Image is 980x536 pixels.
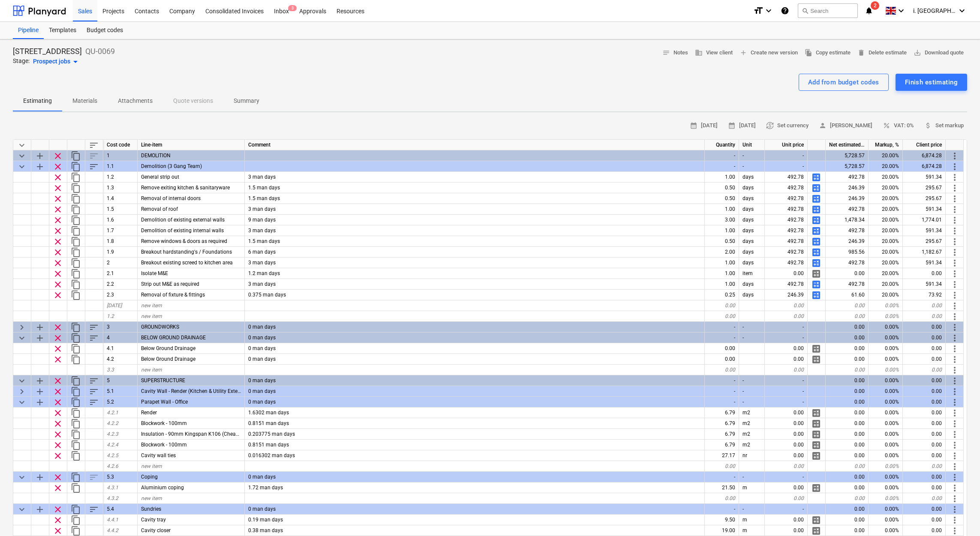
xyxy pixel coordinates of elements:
[869,354,903,365] div: 0.00%
[811,344,821,354] span: Manage detailed breakdown for the row
[53,344,63,354] span: Remove row
[826,225,869,236] div: 492.78
[739,215,765,225] div: days
[53,151,63,161] span: Remove row
[53,279,63,290] span: Remove row
[71,172,81,183] span: Duplicate row
[950,162,960,172] span: More actions
[705,300,739,311] div: 0.00
[826,290,869,300] div: 61.60
[857,48,907,58] span: Delete estimate
[903,279,946,290] div: 591.34
[705,354,739,365] div: 0.00
[71,322,81,332] span: Duplicate category
[869,279,903,290] div: 20.00%
[765,140,808,150] div: Unit price
[903,300,946,311] div: 0.00
[903,236,946,247] div: 295.67
[739,279,765,290] div: days
[763,119,812,132] button: Set currency
[71,333,81,343] span: Duplicate category
[71,226,81,236] span: Duplicate row
[53,247,63,258] span: Remove row
[765,268,808,279] div: 0.00
[53,237,63,247] span: Remove row
[765,300,808,311] div: 0.00
[903,140,946,150] div: Client price
[71,237,81,247] span: Duplicate row
[103,183,138,193] div: 1.3
[739,183,765,193] div: days
[765,279,808,290] div: 492.78
[950,151,960,161] span: More actions
[71,354,81,365] span: Duplicate row
[705,204,739,215] div: 1.00
[950,247,960,258] span: More actions
[739,161,765,172] div: -
[765,247,808,258] div: 492.78
[53,194,63,204] span: Remove row
[53,290,63,300] span: Remove row
[103,290,138,300] div: 2.3
[739,247,765,258] div: days
[950,311,960,322] span: More actions
[826,279,869,290] div: 492.78
[705,193,739,204] div: 0.50
[903,258,946,268] div: 591.34
[53,322,63,332] span: Remove row
[53,269,63,279] span: Remove row
[869,322,903,332] div: 0.00%
[17,151,27,161] span: Collapse category
[728,122,736,129] span: calendar_month
[910,46,967,60] button: Download quote
[869,215,903,225] div: 20.00%
[53,183,63,193] span: Remove row
[44,22,81,39] a: Templates
[736,46,801,60] button: Create new version
[89,140,99,150] span: Sort rows within table
[705,332,739,343] div: -
[869,193,903,204] div: 20.00%
[808,77,879,88] div: Add from budget codes
[35,376,45,386] span: Add sub category to row
[903,150,946,161] div: 6,874.28
[739,236,765,247] div: days
[905,77,958,88] div: Finish estimating
[950,183,960,193] span: More actions
[903,204,946,215] div: 591.34
[924,121,964,131] span: Set markup
[903,332,946,343] div: 0.00
[903,343,946,354] div: 0.00
[811,258,821,268] span: Manage detailed breakdown for the row
[950,215,960,225] span: More actions
[826,193,869,204] div: 246.39
[903,322,946,332] div: 0.00
[705,236,739,247] div: 0.50
[869,161,903,172] div: 20.00%
[811,290,821,300] span: Manage detailed breakdown for the row
[826,215,869,225] div: 1,478.34
[739,193,765,204] div: days
[879,119,917,132] button: VAT: 0%
[826,268,869,279] div: 0.00
[103,215,138,225] div: 1.6
[869,290,903,300] div: 20.00%
[705,215,739,225] div: 3.00
[869,140,903,150] div: Markup, %
[71,269,81,279] span: Duplicate row
[903,161,946,172] div: 6,874.28
[811,237,821,247] span: Manage detailed breakdown for the row
[826,183,869,193] div: 246.39
[739,258,765,268] div: days
[138,140,245,150] div: Line-item
[728,121,756,131] span: [DATE]
[811,279,821,290] span: Manage detailed breakdown for the row
[765,215,808,225] div: 492.78
[705,290,739,300] div: 0.25
[826,161,869,172] div: 5,728.57
[695,48,733,58] span: View client
[71,247,81,258] span: Duplicate row
[705,311,739,322] div: 0.00
[705,279,739,290] div: 1.00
